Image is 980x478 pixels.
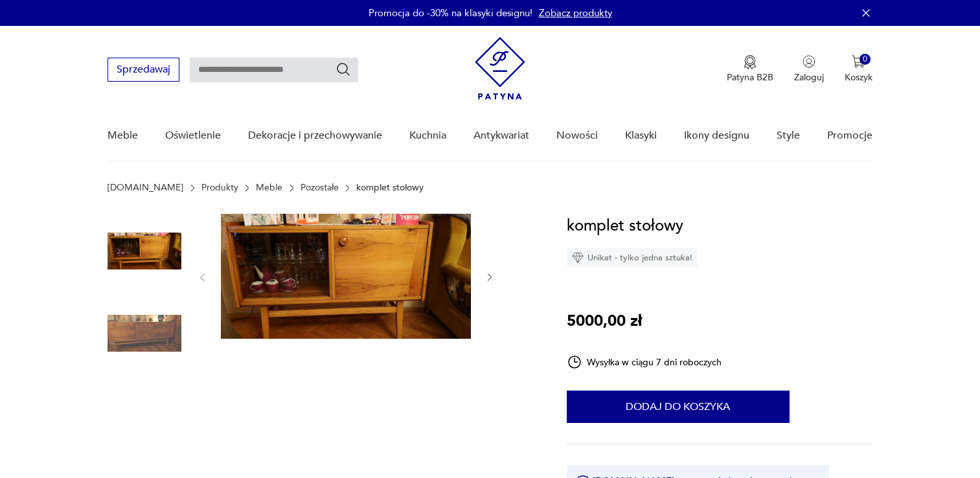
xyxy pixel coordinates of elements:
div: Unikat - tylko jedna sztuka! [567,248,698,267]
button: Szukaj [336,62,351,77]
div: Wysyłka w ciągu 7 dni roboczych [567,354,722,370]
a: Antykwariat [473,111,529,161]
button: 0Koszyk [845,55,872,84]
p: Patyna B2B [727,71,773,84]
a: Meble [256,183,282,193]
p: 5000,00 zł [567,309,642,334]
a: Oświetlenie [165,111,221,161]
a: Sprzedawaj [108,66,179,75]
a: Promocje [827,111,872,161]
img: Ikona koszyka [852,55,865,68]
a: Zobacz produkty [539,6,612,19]
img: Ikona diamentu [572,252,584,264]
img: Zdjęcie produktu komplet stołowy [108,214,181,288]
img: Zdjęcie produktu komplet stołowy [108,297,181,370]
a: Ikony designu [684,111,749,161]
img: Ikona medalu [744,55,757,69]
a: Nowości [556,111,598,161]
img: Zdjęcie produktu komplet stołowy [221,214,471,339]
a: Dekoracje i przechowywanie [248,111,382,161]
p: komplet stołowy [356,183,424,193]
a: Style [777,111,800,161]
button: Sprzedawaj [108,58,179,82]
a: Klasyki [625,111,657,161]
a: Pozostałe [301,183,339,193]
div: 0 [860,54,871,65]
img: Patyna - sklep z meblami i dekoracjami vintage [475,37,525,100]
p: Promocja do -30% na klasyki designu! [369,6,532,19]
a: Meble [108,111,138,161]
a: Kuchnia [409,111,446,161]
button: Patyna B2B [727,55,773,84]
a: Ikona medaluPatyna B2B [727,55,773,84]
button: Zaloguj [794,55,824,84]
a: Produkty [201,183,238,193]
p: Zaloguj [794,71,824,84]
a: [DOMAIN_NAME] [108,183,183,193]
img: Zdjęcie produktu komplet stołowy [108,379,181,453]
p: Koszyk [845,71,872,84]
button: Dodaj do koszyka [567,391,790,423]
h1: komplet stołowy [567,214,683,238]
img: Ikonka użytkownika [803,55,815,68]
